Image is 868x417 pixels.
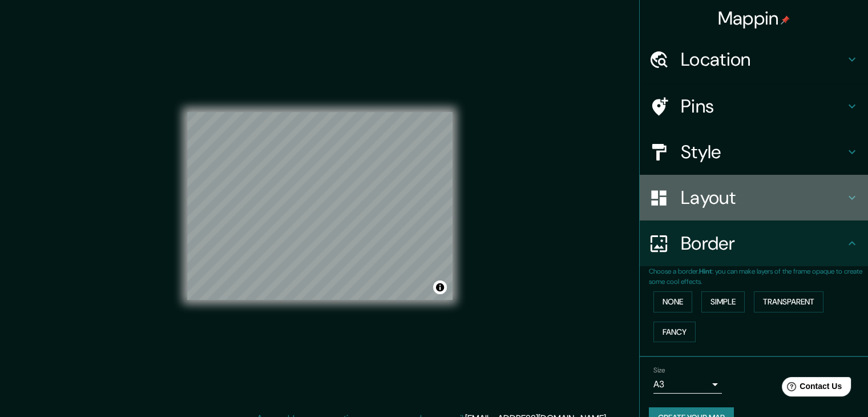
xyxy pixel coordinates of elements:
div: Location [640,37,868,82]
div: Layout [640,175,868,220]
div: Pins [640,83,868,129]
img: pin-icon.png [781,15,790,25]
h4: Style [681,141,845,163]
div: Style [640,129,868,175]
div: A3 [653,375,722,394]
h4: Location [681,48,845,71]
button: Transparent [754,291,823,312]
button: Simple [701,291,745,312]
p: Choose a border. : you can make layers of the frame opaque to create some cool effects. [649,266,868,287]
h4: Border [681,232,845,255]
b: Hint [699,267,712,276]
button: None [653,291,692,312]
button: Toggle attribution [433,280,447,294]
h4: Mappin [718,7,790,30]
div: Border [640,220,868,266]
h4: Pins [681,95,845,118]
iframe: Help widget launcher [766,372,855,404]
label: Size [653,366,665,375]
h4: Layout [681,186,845,209]
button: Fancy [653,322,696,343]
canvas: Map [187,112,453,300]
